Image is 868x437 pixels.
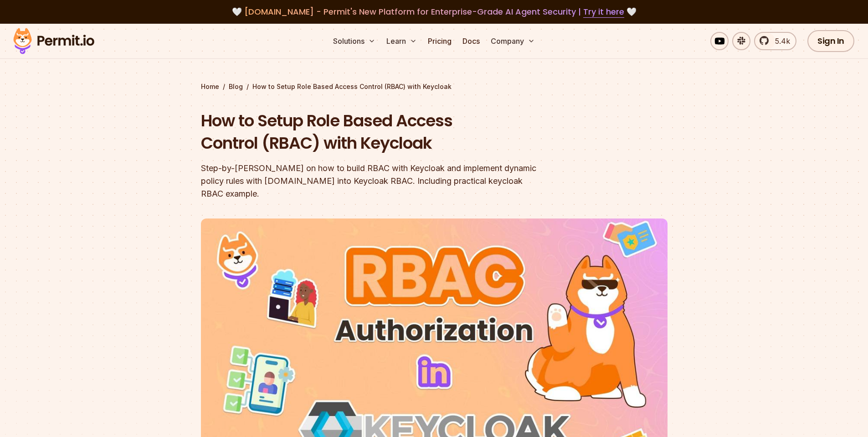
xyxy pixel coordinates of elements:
[329,32,379,50] button: Solutions
[201,109,551,155] h1: How to Setup Role Based Access Control (RBAC) with Keycloak
[487,32,539,50] button: Company
[201,82,219,91] a: Home
[201,162,551,200] div: Step-by-[PERSON_NAME] on how to build RBAC with Keycloak and implement dynamic policy rules with ...
[770,36,790,47] span: 5.4k
[424,32,455,50] a: Pricing
[229,82,243,91] a: Blog
[583,6,624,18] a: Try it here
[383,32,421,50] button: Learn
[754,32,796,50] a: 5.4k
[9,26,98,57] img: Permit logo
[22,5,846,18] div: 🤍 🤍
[807,30,854,52] a: Sign In
[459,32,483,50] a: Docs
[244,6,624,17] span: [DOMAIN_NAME] - Permit's New Platform for Enterprise-Grade AI Agent Security |
[201,82,668,91] div: / /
